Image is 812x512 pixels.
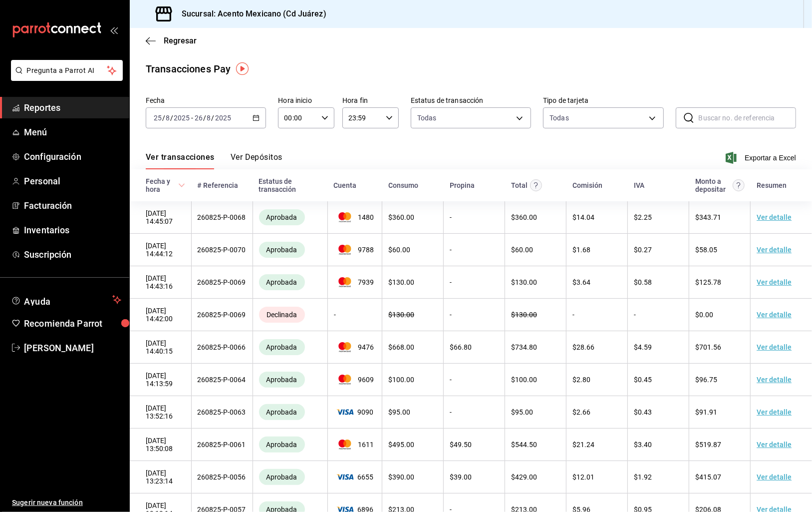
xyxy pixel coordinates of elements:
span: $ 360.00 [388,213,414,221]
input: -- [207,114,212,122]
a: Ver detalle [757,311,792,319]
span: $ 390.00 [388,473,414,481]
a: Ver detalle [757,213,792,221]
span: Aprobada [263,441,301,449]
button: Regresar [146,36,197,45]
div: Resumen [757,181,787,189]
td: - [444,201,505,234]
span: 9609 [334,375,376,385]
span: $ 130.00 [511,311,537,319]
span: $ 701.56 [695,343,721,351]
button: Ver transacciones [146,152,215,169]
input: ---- [173,114,190,122]
div: Todas [549,113,569,123]
label: Estatus de transacción [411,97,531,104]
span: / [162,114,165,122]
span: Recomienda Parrot [24,317,121,330]
span: Facturación [24,199,121,212]
a: Pregunta a Parrot AI [7,72,123,83]
td: 260825-P-0069 [191,266,253,299]
div: Fecha y hora [146,177,176,193]
label: Hora inicio [278,97,334,104]
td: 260825-P-0069 [191,299,253,331]
span: 1480 [334,212,376,222]
label: Hora fin [342,97,399,104]
td: [DATE] 13:50:08 [130,429,191,461]
span: Aprobada [263,213,301,221]
span: 9788 [334,245,376,255]
div: Cuenta [333,181,356,189]
a: Ver detalle [757,343,792,351]
span: $ 12.01 [572,473,594,481]
span: Personal [24,174,121,188]
span: $ 96.75 [695,376,717,384]
span: $ 14.04 [572,213,594,221]
a: Ver detalle [757,278,792,286]
span: 9476 [334,342,376,352]
div: Transacciones cobradas de manera exitosa. [259,437,305,453]
td: [DATE] 13:23:14 [130,461,191,494]
span: $ 3.64 [572,278,590,286]
div: Transacciones cobradas de manera exitosa. [259,242,305,258]
div: Estatus de transacción [259,177,321,193]
svg: Este es el monto resultante del total pagado menos comisión e IVA. Esta será la parte que se depo... [733,179,745,191]
td: [DATE] 14:44:12 [130,234,191,266]
span: 1611 [334,440,376,450]
div: Transacciones cobradas de manera exitosa. [259,372,305,388]
td: 260825-P-0056 [191,461,253,494]
span: $ 2.25 [634,213,652,221]
span: $ 130.00 [511,278,537,286]
input: -- [153,114,162,122]
td: [DATE] 14:40:15 [130,331,191,364]
td: [DATE] 13:52:16 [130,396,191,429]
img: Tooltip marker [236,62,249,75]
span: $ 100.00 [388,376,414,384]
td: 260825-P-0061 [191,429,253,461]
span: Pregunta a Parrot AI [27,65,107,76]
td: 260825-P-0064 [191,364,253,396]
div: IVA [634,181,644,189]
span: Sugerir nueva función [12,498,121,508]
button: Exportar a Excel [728,152,796,164]
span: $ 415.07 [695,473,721,481]
input: ---- [215,114,232,122]
span: $ 66.80 [450,343,472,351]
td: 260825-P-0068 [191,201,253,234]
span: $ 125.78 [695,278,721,286]
span: 9090 [334,408,376,416]
span: $ 1.92 [634,473,652,481]
td: - [566,299,628,331]
span: $ 28.66 [572,343,594,351]
span: Configuración [24,150,121,163]
a: Ver detalle [757,473,792,481]
span: $ 130.00 [388,278,414,286]
div: Transacciones declinadas por el banco emisor. No se hace ningún cargo al tarjetahabiente ni al co... [259,307,305,323]
span: / [203,114,206,122]
td: - [327,299,382,331]
div: navigation tabs [146,152,282,169]
span: Ayuda [24,294,108,306]
span: $ 0.43 [634,408,652,416]
span: Suscripción [24,248,121,261]
a: Ver detalle [757,408,792,416]
div: Transacciones cobradas de manera exitosa. [259,404,305,420]
span: $ 429.00 [511,473,537,481]
span: $ 39.00 [450,473,472,481]
span: Aprobada [263,246,301,254]
span: 7939 [334,277,376,287]
h3: Sucursal: Acento Mexicano (Cd Juárez) [174,8,326,20]
span: 6655 [334,473,376,481]
div: Transacciones cobradas de manera exitosa. [259,274,305,290]
span: $ 60.00 [511,246,533,254]
span: Reportes [24,101,121,114]
span: - [191,114,193,122]
button: open_drawer_menu [110,26,118,34]
span: Aprobada [263,278,301,286]
span: $ 95.00 [388,408,410,416]
div: Comisión [572,181,602,189]
label: Fecha [146,97,266,104]
td: [DATE] 14:45:07 [130,201,191,234]
span: $ 91.91 [695,408,717,416]
span: $ 0.27 [634,246,652,254]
